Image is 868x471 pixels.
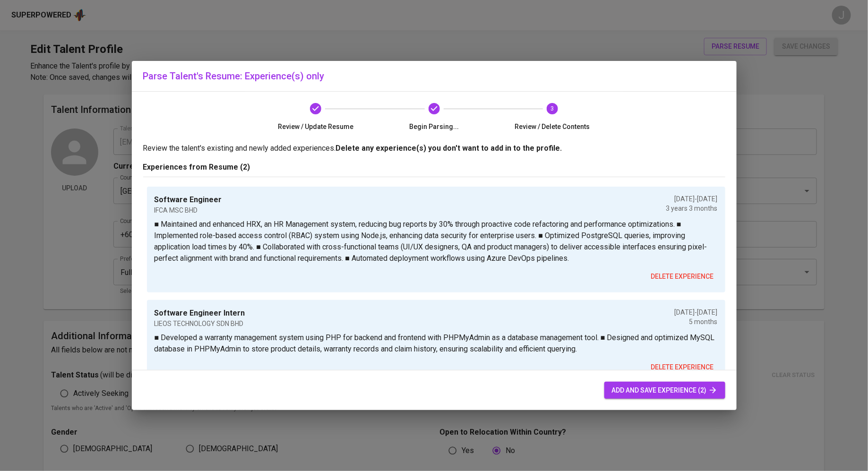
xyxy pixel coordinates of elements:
span: Review / Update Resume [260,122,371,131]
span: delete experience [651,361,714,373]
p: Experiences from Resume (2) [143,162,725,173]
p: Software Engineer [155,194,222,206]
span: Begin Parsing... [378,122,490,131]
button: delete experience [647,268,718,285]
b: Delete any experience(s) you don't want to add in to the profile. [336,144,562,153]
p: Software Engineer Intern [155,308,245,319]
p: ■ Developed a warranty management system using PHP for backend and frontend with PHPMyAdmin as a ... [155,332,718,355]
span: add and save experience (2) [612,385,718,396]
p: 5 months [675,317,718,326]
p: 3 years 3 months [666,204,718,213]
p: [DATE] - [DATE] [666,194,718,204]
p: IFCA MSC BHD [155,206,222,215]
p: Review the talent's existing and newly added experiences. [143,143,725,154]
text: 3 [551,105,554,112]
button: add and save experience (2) [604,382,725,399]
span: delete experience [651,271,714,283]
p: [DATE] - [DATE] [675,308,718,317]
p: LIEOS TECHNOLOGY SDN BHD [155,319,245,328]
button: delete experience [647,359,718,376]
span: Review / Delete Contents [497,122,608,131]
h6: Parse Talent's Resume: Experience(s) only [143,69,725,84]
p: ■ Maintained and enhanced HRX, an HR Management system, reducing bug reports by 30% through proac... [155,219,718,264]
